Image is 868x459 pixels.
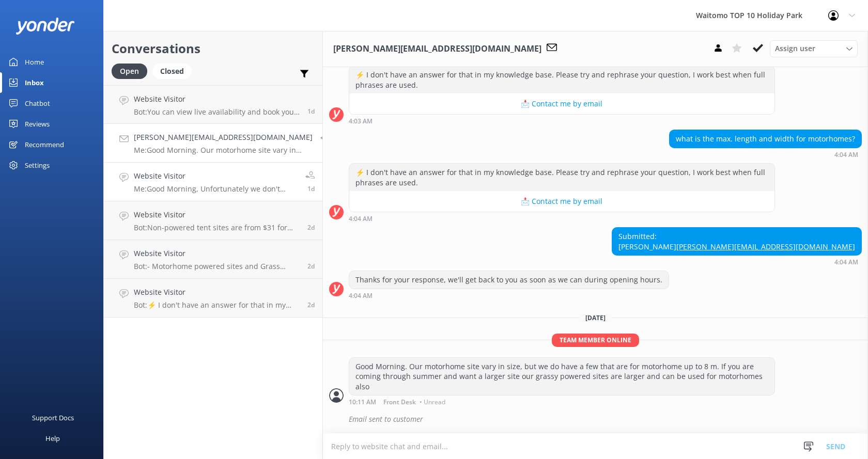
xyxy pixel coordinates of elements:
[349,410,862,428] div: Email sent to customer
[45,428,60,449] div: Help
[834,152,858,158] strong: 4:04 AM
[112,39,315,58] h2: Conversations
[152,64,192,79] div: Closed
[676,242,855,251] a: [PERSON_NAME][EMAIL_ADDRESS][DOMAIN_NAME]
[579,313,612,322] span: [DATE]
[612,228,861,255] div: Submitted: [PERSON_NAME]
[134,300,300,310] p: Bot: ⚡ I don't have an answer for that in my knowledge base. Please try and rephrase your questio...
[134,262,300,271] p: Bot: - Motorhome powered sites and Grass powered sites are $64 for 2 people per night. - Premium ...
[349,191,774,212] button: 📩 Contact me by email
[104,85,322,124] a: Website VisitorBot:You can view live availability and book your stay online at [URL][DOMAIN_NAME].1d
[552,334,639,346] span: Team member online
[134,184,298,194] p: Me: Good Morning, Unfortunately we don't have prices for [DATE] just yet. If you send an email to...
[349,271,669,289] div: Thanks for your response, we'll get back to you as soon as we can during opening hours.
[134,146,313,155] p: Me: Good Morning. Our motorhome site vary in size, but we do have a few that are for motorhome up...
[333,42,541,56] h3: [PERSON_NAME][EMAIL_ADDRESS][DOMAIN_NAME]
[307,107,315,116] span: Sep 04 2025 01:37pm (UTC +12:00) Pacific/Auckland
[349,117,775,124] div: Sep 03 2025 04:03am (UTC +12:00) Pacific/Auckland
[349,358,774,395] div: Good Morning. Our motorhome site vary in size, but we do have a few that are for motorhome up to ...
[134,248,300,259] h4: Website Visitor
[770,40,858,57] div: Assign User
[349,293,373,299] strong: 4:04 AM
[349,66,774,93] div: ⚡ I don't have an answer for that in my knowledge base. Please try and rephrase your question, I ...
[834,259,858,265] strong: 4:04 AM
[16,18,75,35] img: yonder-white-logo.png
[349,398,775,405] div: Sep 04 2025 10:11am (UTC +12:00) Pacific/Auckland
[349,399,376,405] strong: 10:11 AM
[25,72,44,93] div: Inbox
[134,287,300,298] h4: Website Visitor
[134,107,300,117] p: Bot: You can view live availability and book your stay online at [URL][DOMAIN_NAME].
[25,93,50,114] div: Chatbot
[25,155,50,176] div: Settings
[104,201,322,240] a: Website VisitorBot:Non-powered tent sites are from $31 for the first person, with an additional $...
[152,65,197,76] a: Closed
[307,223,315,232] span: Sep 04 2025 07:47am (UTC +12:00) Pacific/Auckland
[349,292,669,299] div: Sep 03 2025 04:04am (UTC +12:00) Pacific/Auckland
[134,132,313,143] h4: [PERSON_NAME][EMAIL_ADDRESS][DOMAIN_NAME]
[104,240,322,279] a: Website VisitorBot:- Motorhome powered sites and Grass powered sites are $64 for 2 people per nig...
[775,43,815,54] span: Assign user
[134,209,300,220] h4: Website Visitor
[670,130,861,148] div: what is the max. length and width for motorhomes?
[612,258,862,265] div: Sep 03 2025 04:04am (UTC +12:00) Pacific/Auckland
[32,407,74,428] div: Support Docs
[104,124,322,163] a: [PERSON_NAME][EMAIL_ADDRESS][DOMAIN_NAME]Me:Good Morning. Our motorhome site vary in size, but we...
[349,164,774,191] div: ⚡ I don't have an answer for that in my knowledge base. Please try and rephrase your question, I ...
[104,163,322,201] a: Website VisitorMe:Good Morning, Unfortunately we don't have prices for [DATE] just yet. If you se...
[25,52,44,72] div: Home
[349,215,775,222] div: Sep 03 2025 04:04am (UTC +12:00) Pacific/Auckland
[307,300,315,309] span: Sep 03 2025 10:25pm (UTC +12:00) Pacific/Auckland
[134,223,300,232] p: Bot: Non-powered tent sites are from $31 for the first person, with an additional $30 for every e...
[307,262,315,271] span: Sep 03 2025 10:50pm (UTC +12:00) Pacific/Auckland
[669,151,862,158] div: Sep 03 2025 04:04am (UTC +12:00) Pacific/Auckland
[112,64,147,79] div: Open
[420,399,445,405] span: • Unread
[349,118,373,124] strong: 4:03 AM
[134,93,300,105] h4: Website Visitor
[25,114,50,134] div: Reviews
[349,93,774,114] button: 📩 Contact me by email
[349,216,373,222] strong: 4:04 AM
[25,134,64,155] div: Recommend
[134,170,298,182] h4: Website Visitor
[329,410,862,428] div: 2025-09-03T22:14:23.560
[104,279,322,318] a: Website VisitorBot:⚡ I don't have an answer for that in my knowledge base. Please try and rephras...
[383,399,416,405] span: Front Desk
[112,65,152,76] a: Open
[307,184,315,193] span: Sep 04 2025 10:08am (UTC +12:00) Pacific/Auckland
